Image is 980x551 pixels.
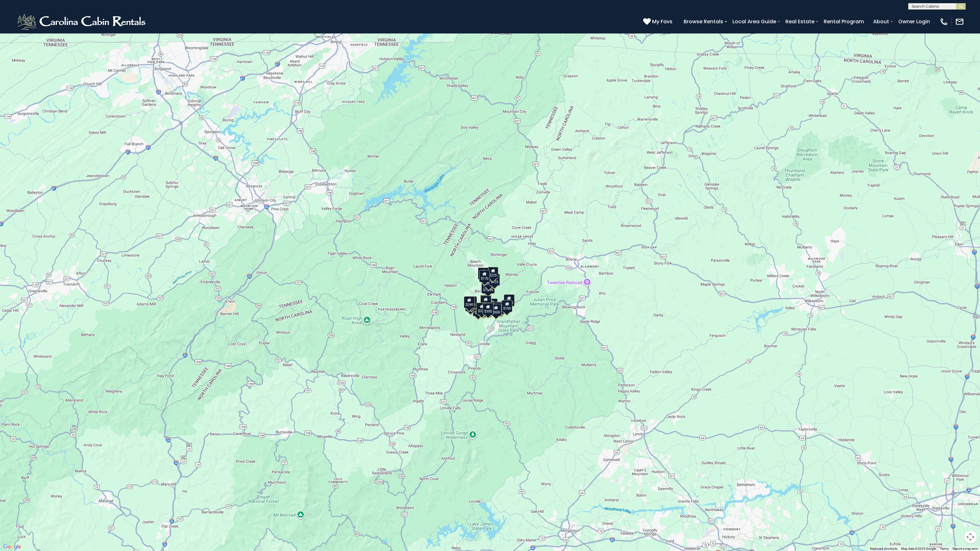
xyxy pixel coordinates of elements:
a: My Favs [643,18,674,26]
a: Owner Login [895,16,933,27]
img: mail-regular-white.png [955,17,964,26]
a: Rental Program [820,16,867,27]
img: phone-regular-white.png [939,17,948,26]
a: Local Area Guide [729,16,779,27]
img: White-1-2.png [16,12,148,31]
a: Browse Rentals [680,16,726,27]
span: My Favs [652,18,672,26]
a: Real Estate [782,16,818,27]
a: About [870,16,892,27]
